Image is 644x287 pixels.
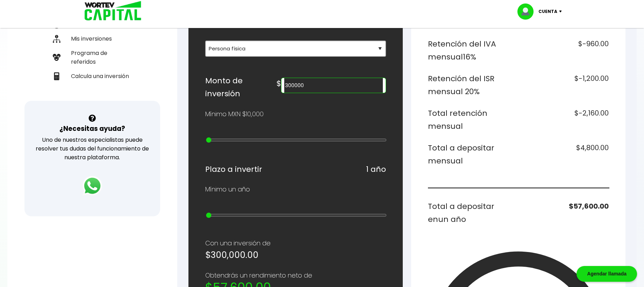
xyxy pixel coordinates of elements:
[205,238,386,248] p: Con una inversión de
[428,107,516,133] h6: Total retención mensual
[205,109,264,119] p: Mínimo MXN $10,000
[428,37,516,64] h6: Retención del IVA mensual 16%
[577,266,637,282] div: Agendar llamada
[428,72,516,98] h6: Retención del ISR mensual 20%
[205,163,262,176] h6: Plazo a invertir
[53,54,60,61] img: recomiendanos-icon.9b8e9327.svg
[366,163,386,176] h6: 1 año
[59,124,125,134] h3: ¿Necesitas ayuda?
[521,141,609,168] h6: $4,800.00
[34,135,151,162] p: Uno de nuestros especialistas puede resolver tus dudas del funcionamiento de nuestra plataforma.
[538,6,557,17] p: Cuenta
[205,74,277,100] h6: Monto de inversión
[53,72,60,80] img: calculadora-icon.17d418c4.svg
[277,77,281,90] h6: $
[53,35,60,43] img: inversiones-icon.6695dc30.svg
[521,72,609,98] h6: $-1,200.00
[428,141,516,168] h6: Total a depositar mensual
[521,107,609,133] h6: $-2,160.00
[557,10,567,13] img: icon-down
[205,270,386,281] p: Obtendrás un rendimiento neto de
[50,46,135,69] a: Programa de referidos
[205,184,250,195] p: Mínimo un año
[205,248,386,262] h5: $300,000.00
[521,200,609,226] h6: $57,600.00
[50,69,135,83] a: Calcula una inversión
[50,31,135,46] a: Mis inversiones
[517,3,538,20] img: profile-image
[521,37,609,64] h6: $-960.00
[428,200,516,226] h6: Total a depositar en un año
[83,176,102,196] img: logos_whatsapp-icon.242b2217.svg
